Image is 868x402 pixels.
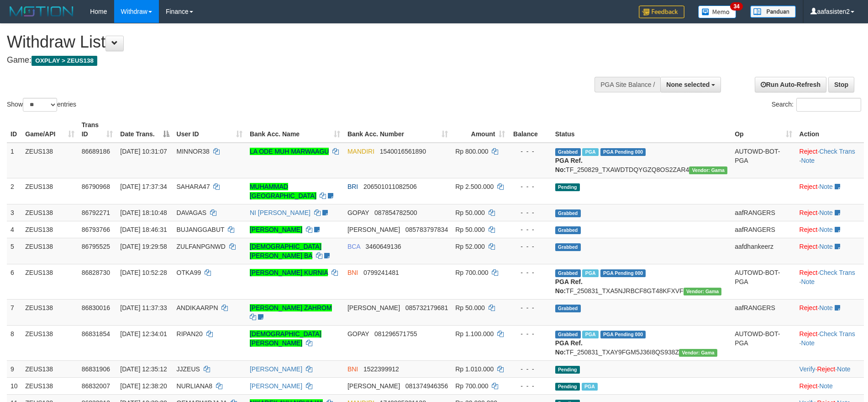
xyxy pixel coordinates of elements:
span: OTKA99 [177,269,201,276]
a: Reject [817,365,836,373]
span: PGA Pending [600,331,646,338]
span: Marked by aafkaynarin [582,383,598,391]
a: Note [801,339,815,347]
span: None selected [666,81,710,88]
span: BNI [347,365,358,373]
td: ZEUS138 [21,221,78,238]
th: Op: activate to sort column ascending [731,117,795,143]
div: - - - [512,147,547,156]
b: PGA Ref. No: [555,278,583,295]
div: PGA Site Balance / [594,77,660,92]
img: Button%20Memo.svg [698,5,736,18]
td: 1 [7,143,21,178]
a: MUHAMMAD [GEOGRAPHIC_DATA] [250,183,316,199]
td: aafRANGERS [731,221,795,238]
th: Action [796,117,864,143]
span: BCA [347,243,360,250]
a: Note [837,365,851,373]
span: Pending [555,366,580,374]
span: Rp 700.000 [455,382,488,390]
span: [DATE] 10:52:28 [120,269,167,276]
span: NURLIANA8 [177,382,213,390]
span: Rp 700.000 [455,269,488,276]
td: AUTOWD-BOT-PGA [731,264,795,299]
span: Grabbed [555,305,581,312]
span: Grabbed [555,269,581,277]
td: 4 [7,221,21,238]
a: [PERSON_NAME] [250,365,302,373]
a: Note [819,226,833,233]
div: - - - [512,329,547,338]
span: 86792271 [82,209,110,216]
td: · [796,221,864,238]
td: TF_250831_TXAY9FGM5J36I8QS938Z [552,325,731,360]
td: ZEUS138 [21,299,78,325]
a: Reject [800,148,818,155]
a: Verify [800,365,815,373]
th: Game/API: activate to sort column ascending [21,117,78,143]
div: - - - [512,268,547,277]
h1: Withdraw List [7,33,569,51]
select: Showentries [23,98,57,112]
span: [PERSON_NAME] [347,382,400,390]
span: 34 [730,2,742,11]
td: · [796,178,864,204]
td: ZEUS138 [21,238,78,264]
a: [DEMOGRAPHIC_DATA][PERSON_NAME] BA [250,243,321,259]
a: Note [819,183,833,190]
a: [PERSON_NAME] [250,226,302,233]
td: ZEUS138 [21,178,78,204]
button: None selected [660,77,721,92]
span: Copy 081374946356 to clipboard [405,382,448,390]
span: Grabbed [555,243,581,251]
div: - - - [512,242,547,251]
a: [PERSON_NAME] KURNIA [250,269,328,276]
span: Rp 50.000 [455,209,485,216]
a: Note [819,304,833,311]
span: 86689186 [82,148,110,155]
td: AUTOWD-BOT-PGA [731,325,795,360]
a: Reject [800,382,818,390]
span: Grabbed [555,209,581,217]
a: Run Auto-Refresh [755,77,826,92]
span: [DATE] 12:34:01 [120,330,167,338]
span: RIPAN20 [177,330,203,338]
span: Rp 800.000 [455,148,488,155]
td: · [796,377,864,394]
th: Amount: activate to sort column ascending [452,117,509,143]
span: GOPAY [347,209,369,216]
span: Copy 081296571755 to clipboard [374,330,417,338]
a: NI [PERSON_NAME] [250,209,310,216]
th: Date Trans.: activate to sort column descending [116,117,173,143]
th: ID [7,117,21,143]
span: Rp 1.010.000 [455,365,494,373]
a: LA ODE MUH MARWAAGU [250,148,329,155]
label: Show entries [7,98,76,112]
span: Copy 1522399912 to clipboard [363,365,399,373]
span: PGA Pending [600,269,646,277]
td: aafRANGERS [731,204,795,221]
div: - - - [512,182,547,191]
td: ZEUS138 [21,204,78,221]
span: Vendor URL: https://trx31.1velocity.biz [679,349,717,357]
td: aafRANGERS [731,299,795,325]
input: Search: [796,98,861,112]
span: [DATE] 18:46:31 [120,226,167,233]
td: TF_250829_TXAWDTDQYGZQ8OS2ZAR4 [552,143,731,178]
th: Status [552,117,731,143]
span: Rp 1.100.000 [455,330,494,338]
span: 86832007 [82,382,110,390]
a: Reject [800,209,818,216]
td: AUTOWD-BOT-PGA [731,143,795,178]
label: Search: [772,98,861,112]
span: 86831906 [82,365,110,373]
span: Copy 087854782500 to clipboard [374,209,417,216]
span: ZULFANPGNWD [177,243,226,250]
span: BRI [347,183,358,190]
a: [PERSON_NAME] ZAHROM [250,304,332,311]
b: PGA Ref. No: [555,339,583,356]
a: Reject [800,183,818,190]
a: Reject [800,330,818,338]
th: Balance [509,117,551,143]
span: BNI [347,269,358,276]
